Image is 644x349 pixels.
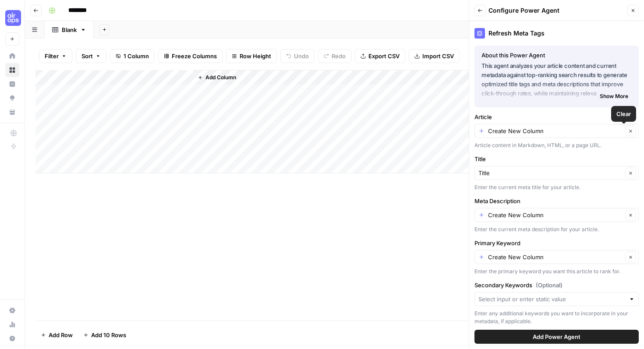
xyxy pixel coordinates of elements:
[318,49,351,63] button: Redo
[533,332,580,341] span: Add Power Agent
[194,72,240,83] button: Add Column
[355,49,405,63] button: Export CSV
[91,331,126,339] span: Add 10 Rows
[5,63,19,77] a: Browse
[474,28,639,39] div: Refresh Meta Tags
[5,10,21,26] img: September Cohort Logo
[294,52,309,60] span: Undo
[172,52,217,60] span: Freeze Columns
[240,52,271,60] span: Row Height
[474,330,639,344] button: Add Power Agent
[536,281,563,289] span: (Optional)
[488,127,623,135] input: Create New Column
[110,49,155,63] button: 1 Column
[422,52,454,60] span: Import CSV
[5,303,19,317] a: Settings
[474,141,639,149] div: Article content in Markdown, HTML, or a page URL.
[5,331,19,345] button: Help + Support
[478,169,623,177] input: Title
[474,155,639,163] label: Title
[332,52,346,60] span: Redo
[81,52,93,60] span: Sort
[488,211,623,219] input: Create New Column
[158,49,223,63] button: Freeze Columns
[474,183,639,191] div: Enter the current meta title for your article.
[49,331,73,339] span: Add Row
[78,328,131,342] button: Add 10 Rows
[478,295,625,303] input: Select input or enter static value
[35,328,78,342] button: Add Row
[474,113,639,121] label: Article
[5,91,19,105] a: Opportunities
[368,52,400,60] span: Export CSV
[280,49,315,63] button: Undo
[474,197,639,205] label: Meta Description
[474,310,639,325] div: Enter any additional keywords you want to incorporate in your metadata, if applicable.
[76,49,106,63] button: Sort
[5,317,19,331] a: Usage
[39,49,72,63] button: Filter
[596,91,632,102] button: Show More
[5,77,19,91] a: Insights
[62,25,77,34] div: Blank
[5,105,19,119] a: Your Data
[45,52,59,60] span: Filter
[481,61,632,99] p: This agent analyzes your article content and current metadata against top-ranking search results ...
[409,49,460,63] button: Import CSV
[600,92,628,100] span: Show More
[226,49,277,63] button: Row Height
[474,226,639,233] div: Enter the current meta description for your article.
[474,268,639,275] div: Enter the primary keyword you want this article to rank for.
[124,52,149,60] span: 1 Column
[205,74,236,81] span: Add Column
[488,253,623,261] input: Create New Column
[5,7,19,29] button: Workspace: September Cohort
[5,49,19,63] a: Home
[474,239,639,247] label: Primary Keyword
[474,281,639,289] label: Secondary Keywords
[481,51,632,60] div: About this Power Agent
[45,21,94,39] a: Blank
